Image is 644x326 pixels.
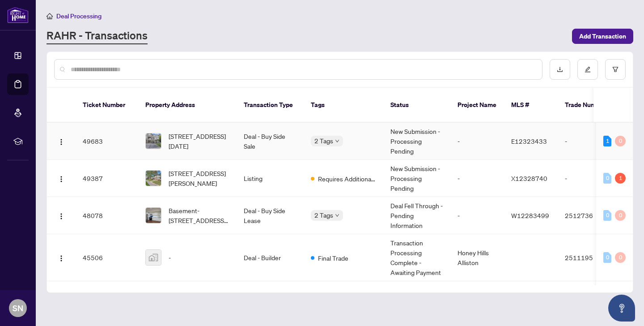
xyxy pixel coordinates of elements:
td: 2511195 [558,234,620,281]
div: 0 [615,252,626,263]
img: Logo [58,255,65,262]
td: Deal - Buy Side Sale [237,123,304,160]
img: thumbnail-img [146,171,161,186]
span: E12323433 [511,137,547,145]
td: - [450,123,504,160]
a: RAHR - Transactions [47,28,148,44]
span: 2 Tags [314,210,333,220]
td: 48078 [76,197,138,234]
button: download [550,59,570,80]
span: Deal Processing [56,12,102,20]
img: logo [7,7,29,23]
td: - [450,160,504,197]
span: edit [585,66,591,73]
div: 1 [615,173,626,184]
button: Logo [54,134,68,148]
img: thumbnail-img [146,133,161,149]
span: SN [13,302,23,314]
button: edit [577,59,598,80]
span: Add Transaction [579,29,626,43]
th: Property Address [138,88,237,123]
img: thumbnail-img [146,208,161,223]
span: W12283499 [511,211,549,219]
img: Logo [58,138,65,146]
div: 0 [615,210,626,221]
td: 49387 [76,160,138,197]
button: Logo [54,250,68,265]
th: Trade Number [558,88,620,123]
button: Logo [54,171,68,185]
td: - [450,197,504,234]
div: 0 [615,136,626,146]
td: Transaction Processing Complete - Awaiting Payment [383,234,450,281]
td: - [558,123,620,160]
th: MLS # [504,88,558,123]
span: down [335,213,339,218]
td: Deal - Builder [237,234,304,281]
button: Logo [54,208,68,223]
span: - [169,253,171,262]
img: thumbnail-img [146,250,161,265]
button: Open asap [608,295,635,322]
span: [STREET_ADDRESS][DATE] [169,131,229,151]
td: - [558,160,620,197]
span: Requires Additional Docs [318,174,376,184]
th: Transaction Type [237,88,304,123]
th: Status [383,88,450,123]
td: 2512736 [558,197,620,234]
span: X12328740 [511,174,547,182]
div: 0 [603,252,611,263]
td: Deal - Buy Side Lease [237,197,304,234]
img: Logo [58,213,65,220]
span: Basement-[STREET_ADDRESS][PERSON_NAME][PERSON_NAME] [169,206,229,225]
div: 0 [603,210,611,221]
td: 49683 [76,123,138,160]
span: 2 Tags [314,136,333,146]
span: [STREET_ADDRESS][PERSON_NAME] [169,168,229,188]
td: Deal Fell Through - Pending Information [383,197,450,234]
button: Add Transaction [572,29,633,44]
td: New Submission - Processing Pending [383,160,450,197]
td: Listing [237,160,304,197]
div: 1 [603,136,611,146]
img: Logo [58,176,65,183]
td: 45506 [76,234,138,281]
div: 0 [603,173,611,184]
td: Honey Hills Alliston [450,234,504,281]
span: Final Trade [318,253,348,263]
span: home [47,13,53,19]
button: filter [605,59,626,80]
th: Ticket Number [76,88,138,123]
span: down [335,139,339,143]
td: New Submission - Processing Pending [383,123,450,160]
th: Project Name [450,88,504,123]
th: Tags [304,88,383,123]
span: filter [612,66,619,73]
span: download [557,66,563,73]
